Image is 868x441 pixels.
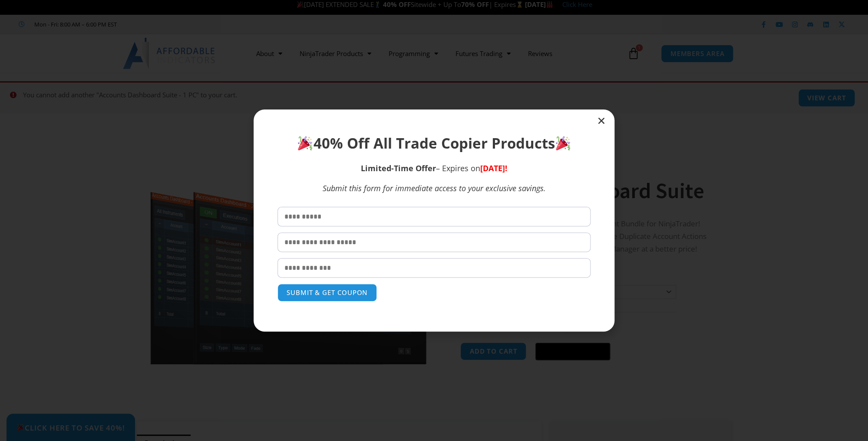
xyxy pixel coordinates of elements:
h1: 40% Off All Trade Copier Products [277,133,591,153]
p: – Expires on [277,162,591,174]
button: SUBMIT & GET COUPON [277,284,377,302]
img: 🎉 [298,136,312,150]
img: 🎉 [556,136,570,150]
span: [DATE]! [480,163,507,173]
em: Submit this form for immediate access to your exclusive savings. [323,183,546,193]
strong: Limited-Time Offer [361,163,436,173]
a: Close [597,116,606,125]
